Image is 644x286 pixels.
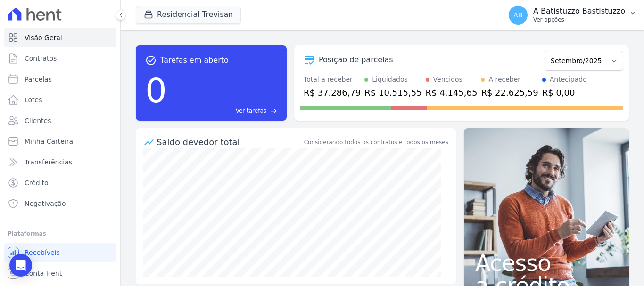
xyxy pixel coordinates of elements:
div: Antecipado [550,74,587,84]
a: Clientes [4,111,116,130]
span: Lotes [25,95,42,105]
a: Negativação [4,194,116,213]
div: R$ 0,00 [542,86,587,99]
a: Minha Carteira [4,132,116,151]
span: AB [513,12,522,18]
div: Considerando todos os contratos e todos os meses [304,138,448,147]
div: R$ 37.286,79 [304,86,361,99]
a: Ver tarefas east [171,106,277,115]
span: Negativação [25,199,66,208]
div: Vencidos [433,74,462,84]
div: Open Intercom Messenger [9,254,32,277]
div: Liquidados [372,74,408,84]
a: Parcelas [4,70,116,89]
a: Contratos [4,49,116,68]
div: Plataformas [8,228,113,239]
button: Residencial Trevisan [136,6,241,24]
span: Clientes [25,116,51,125]
div: R$ 10.515,55 [364,86,421,99]
span: Conta Hent [25,269,62,278]
span: east [270,107,277,114]
div: A receber [488,74,520,84]
span: Visão Geral [25,33,62,42]
span: Tarefas em aberto [160,55,229,66]
span: Minha Carteira [25,137,73,146]
span: Parcelas [25,74,52,84]
span: Recebíveis [25,248,60,257]
span: Ver tarefas [236,106,266,115]
div: R$ 22.625,59 [481,86,538,99]
div: Posição de parcelas [319,54,393,65]
p: Ver opções [533,16,625,24]
span: Contratos [25,54,57,63]
a: Visão Geral [4,28,116,47]
div: R$ 4.145,65 [426,86,478,99]
span: Acesso [475,252,618,274]
span: Crédito [25,178,49,188]
a: Transferências [4,153,116,172]
p: A Batistuzzo Bastistuzzo [533,7,625,16]
a: Recebíveis [4,243,116,262]
div: Saldo devedor total [157,136,302,148]
div: Total a receber [304,74,361,84]
div: 0 [145,66,167,115]
a: Crédito [4,173,116,192]
button: AB A Batistuzzo Bastistuzzo Ver opções [501,2,644,28]
span: task_alt [145,55,157,66]
span: Transferências [25,157,72,167]
a: Lotes [4,90,116,109]
a: Conta Hent [4,264,116,283]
